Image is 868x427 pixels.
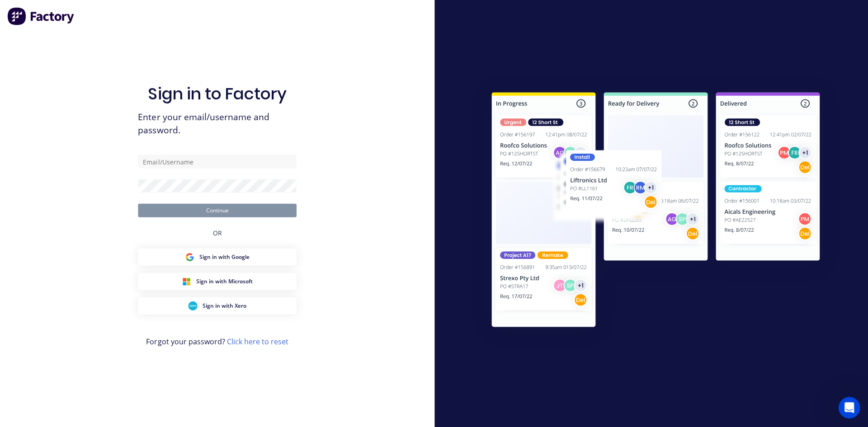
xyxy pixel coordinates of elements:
h1: Sign in to Factory [148,84,286,103]
button: Microsoft Sign inSign in with Microsoft [138,272,296,290]
button: go back [6,4,23,21]
span: Forgot your password? [146,336,288,347]
img: Google Sign in [185,252,194,261]
iframe: Intercom live chat [837,396,859,418]
input: Email/Username [138,155,296,168]
span: Sign in with Microsoft [196,277,253,285]
div: Close [159,4,175,20]
a: Click here to reset [226,336,288,346]
div: OR [212,217,222,248]
button: Google Sign inSign in with Google [138,248,296,265]
img: Sign in [471,74,839,348]
button: Xero Sign inSign in with Xero [138,297,296,314]
img: Factory [7,7,75,25]
img: Microsoft Sign in [182,277,191,286]
img: Xero Sign in [188,301,197,310]
span: Enter your email/username and password. [138,111,296,137]
span: Sign in with Xero [203,301,246,310]
span: Sign in with Google [199,253,250,261]
button: Continue [138,203,296,217]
